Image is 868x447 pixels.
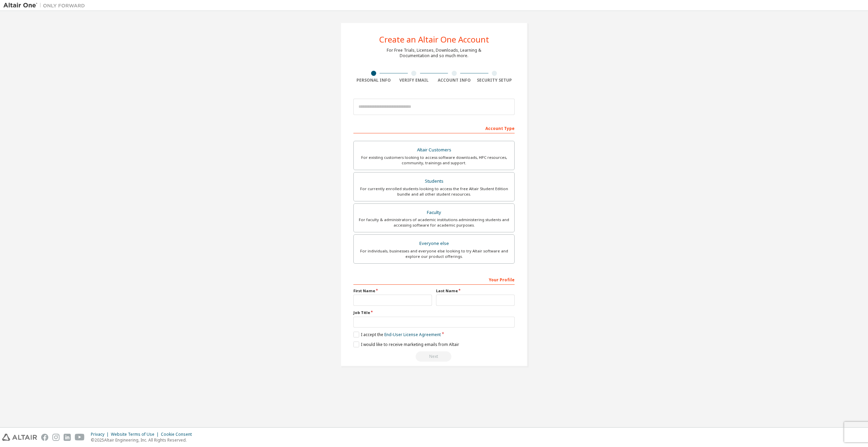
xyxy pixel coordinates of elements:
label: I accept the [353,332,441,337]
img: facebook.svg [41,434,48,441]
div: For Free Trials, Licenses, Downloads, Learning & Documentation and so much more. [387,48,481,59]
div: Verify Email [394,78,434,83]
img: altair_logo.svg [2,434,37,441]
img: Altair One [3,2,88,9]
label: Job Title [353,310,515,315]
div: For individuals, businesses and everyone else looking to try Altair software and explore our prod... [358,248,510,259]
div: Personal Info [353,78,394,83]
div: Cookie Consent [161,432,196,437]
div: Create an Altair One Account [379,35,489,44]
div: Altair Customers [358,145,510,155]
div: Privacy [91,432,111,437]
label: First Name [353,288,432,294]
div: For currently enrolled students looking to access the free Altair Student Edition bundle and all ... [358,186,510,197]
img: linkedin.svg [64,434,71,441]
div: Account Type [353,122,515,133]
div: Read and acccept EULA to continue [353,351,515,362]
div: For faculty & administrators of academic institutions administering students and accessing softwa... [358,217,510,228]
div: Security Setup [474,78,515,83]
div: For existing customers looking to access software downloads, HPC resources, community, trainings ... [358,155,510,166]
div: Students [358,177,510,186]
a: End-User License Agreement [384,332,441,337]
label: Last Name [436,288,515,294]
div: Faculty [358,208,510,217]
div: Account Info [434,78,474,83]
img: instagram.svg [52,434,60,441]
div: Everyone else [358,239,510,248]
label: I would like to receive marketing emails from Altair [353,342,459,347]
div: Your Profile [353,274,515,285]
img: youtube.svg [75,434,85,441]
div: Website Terms of Use [111,432,161,437]
p: © 2025 Altair Engineering, Inc. All Rights Reserved. [91,437,196,443]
